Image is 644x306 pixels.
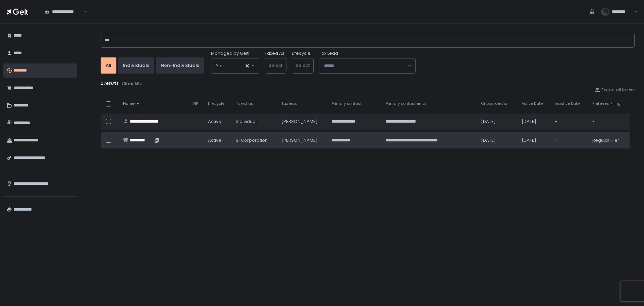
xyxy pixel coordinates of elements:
[236,119,273,125] div: Individual
[522,137,547,143] div: [DATE]
[319,50,338,56] span: Tax Lead
[265,50,284,56] label: Taxed As
[281,101,298,106] span: Tax lead
[592,101,621,106] span: Preferred Filing
[106,62,111,69] div: All
[555,119,584,125] div: -
[193,101,198,106] span: VIP
[296,62,310,69] span: Select
[161,62,199,69] div: Non-Individuals
[481,101,508,106] span: Onboarded on
[211,58,259,73] div: Search for option
[156,57,204,74] button: Non-Individuals
[319,58,415,73] div: Search for option
[595,87,635,93] button: Export all to csv
[592,119,626,125] div: -
[208,137,221,143] span: active
[122,81,144,87] div: Clear filter
[481,119,514,125] div: [DATE]
[236,101,253,106] span: Taxed as
[555,101,580,106] span: Inactive Date
[522,101,543,106] span: Active Date
[555,137,584,143] div: -
[211,50,249,56] span: Managed by Gelt
[292,50,311,56] label: Lifecycle
[236,137,273,143] div: S-Corporation
[101,57,116,74] button: All
[281,137,324,143] div: [PERSON_NAME]
[40,5,87,19] div: Search for option
[118,57,154,74] button: Individuals
[324,62,407,69] input: Search for option
[332,101,362,106] span: Primary contact
[224,62,245,69] input: Search for option
[83,8,83,15] input: Search for option
[522,119,547,125] div: [DATE]
[386,101,427,106] span: Primary contact email
[216,62,224,69] span: Yes
[101,80,635,87] div: 2 results
[246,64,249,68] button: Clear Selected
[123,101,135,106] span: Name
[208,101,224,106] span: Lifecycle
[208,119,221,125] span: active
[592,137,626,143] div: Regular Filer
[481,137,514,143] div: [DATE]
[121,80,145,87] button: Clear filter
[281,119,324,125] div: [PERSON_NAME]
[269,62,282,69] span: Select
[123,62,149,69] div: Individuals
